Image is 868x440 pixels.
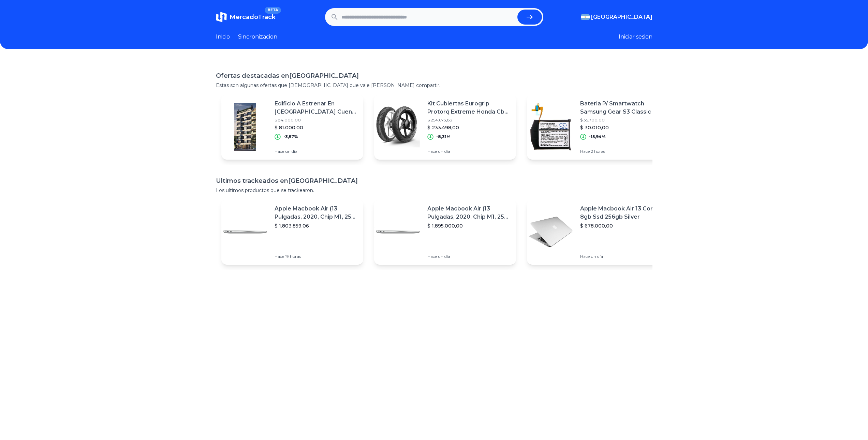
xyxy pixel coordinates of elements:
img: MercadoTrack [216,12,227,23]
p: Estas son algunas ofertas que [DEMOGRAPHIC_DATA] que vale [PERSON_NAME] compartir. [216,82,652,89]
p: Hace un día [580,254,663,259]
p: $ 254.673,83 [427,117,511,123]
a: Featured imageApple Macbook Air (13 Pulgadas, 2020, Chip M1, 256 Gb De Ssd, 8 Gb De Ram) - Plata$... [221,199,363,265]
button: [GEOGRAPHIC_DATA] [581,13,652,21]
h1: Ultimos trackeados en [GEOGRAPHIC_DATA] [216,176,652,186]
p: Apple Macbook Air (13 Pulgadas, 2020, Chip M1, 256 Gb De Ssd, 8 Gb De Ram) - Plata [275,205,358,221]
button: Iniciar sesion [619,33,652,41]
p: -8,31% [436,134,451,140]
p: Hace 2 horas [580,149,663,154]
p: $ 1.895.000,00 [427,222,511,229]
a: Featured imageApple Macbook Air (13 Pulgadas, 2020, Chip M1, 256 Gb De Ssd, 8 Gb De Ram) - Plata$... [374,199,516,265]
p: $ 35.700,00 [580,117,663,123]
p: Bateria P/ Smartwatch Samsung Gear S3 Classic , Eb-br760abe [580,100,663,116]
p: $ 84.000,00 [275,117,358,123]
img: Featured image [221,103,269,151]
img: Featured image [527,103,575,151]
img: Featured image [527,208,575,256]
p: Apple Macbook Air (13 Pulgadas, 2020, Chip M1, 256 Gb De Ssd, 8 Gb De Ram) - Plata [427,205,511,221]
p: -3,57% [283,134,298,140]
p: $ 81.000,00 [275,124,358,131]
p: Hace un día [275,149,358,154]
h1: Ofertas destacadas en [GEOGRAPHIC_DATA] [216,71,652,80]
p: -15,94% [589,134,606,140]
p: $ 678.000,00 [580,222,663,229]
a: Sincronizacion [238,33,277,41]
p: Hace 19 horas [275,254,358,259]
span: [GEOGRAPHIC_DATA] [591,13,652,21]
a: Featured imageBateria P/ Smartwatch Samsung Gear S3 Classic , Eb-br760abe$ 35.700,00$ 30.010,00-1... [527,94,669,160]
a: Featured imageKit Cubiertas Eurogrip Protorq Extreme Honda Cb 250$ 254.673,83$ 233.498,00-8,31%Ha... [374,94,516,160]
p: $ 233.498,00 [427,124,511,131]
p: Edificio A Estrenar En [GEOGRAPHIC_DATA] Cuenta Con Unidades 1,2, Ambientes. [275,100,358,116]
p: $ 30.010,00 [580,124,663,131]
img: Featured image [374,103,422,151]
p: $ 1.803.859,06 [275,222,358,229]
p: Hace un día [427,149,511,154]
p: Hace un día [427,254,511,259]
img: Argentina [581,14,590,20]
p: Los ultimos productos que se trackearon. [216,187,652,194]
a: Featured imageApple Macbook Air 13 Core I5 8gb Ssd 256gb Silver$ 678.000,00Hace un día [527,199,669,265]
a: Inicio [216,33,230,41]
span: MercadoTrack [230,13,276,21]
p: Kit Cubiertas Eurogrip Protorq Extreme Honda Cb 250 [427,100,511,116]
span: BETA [265,7,281,14]
a: MercadoTrackBETA [216,12,276,23]
a: Featured imageEdificio A Estrenar En [GEOGRAPHIC_DATA] Cuenta Con Unidades 1,2, Ambientes.$ 84.00... [221,94,363,160]
img: Featured image [221,208,269,256]
p: Apple Macbook Air 13 Core I5 8gb Ssd 256gb Silver [580,205,663,221]
img: Featured image [374,208,422,256]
